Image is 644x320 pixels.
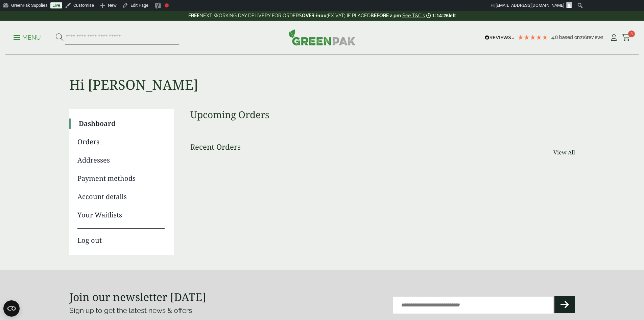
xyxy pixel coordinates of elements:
[77,155,165,165] a: Addresses
[610,34,618,41] i: My Account
[449,13,456,18] span: left
[559,35,580,40] span: Based on
[551,35,559,40] span: 4.8
[69,305,297,316] p: Sign up to get the latest news & offers
[289,29,356,45] img: GreenPak Supplies
[553,148,575,156] a: View All
[402,13,425,18] a: See T&C's
[496,3,564,8] span: [EMAIL_ADDRESS][DOMAIN_NAME]
[190,109,575,121] h3: Upcoming Orders
[77,173,165,184] a: Payment methods
[50,2,62,8] a: Live
[69,290,206,304] strong: Join our newsletter [DATE]
[14,34,41,42] p: Menu
[190,142,241,151] h3: Recent Orders
[485,35,514,40] img: REVIEWS.io
[77,228,165,246] a: Log out
[622,33,630,43] a: 3
[188,13,199,18] strong: FREE
[432,13,449,18] span: 1:14:26
[3,300,20,317] button: Open CMP widget
[518,34,548,40] div: 4.79 Stars
[371,13,401,18] strong: BEFORE 2 pm
[580,35,587,40] span: 216
[302,13,327,18] strong: OVER £100
[77,192,165,202] a: Account details
[628,30,635,37] span: 3
[587,35,603,40] span: reviews
[69,55,575,93] h1: Hi [PERSON_NAME]
[622,34,630,41] i: Cart
[77,210,165,220] a: Your Waitlists
[79,119,165,129] a: Dashboard
[165,3,169,7] div: Focus keyphrase not set
[77,137,165,147] a: Orders
[14,34,41,40] a: Menu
